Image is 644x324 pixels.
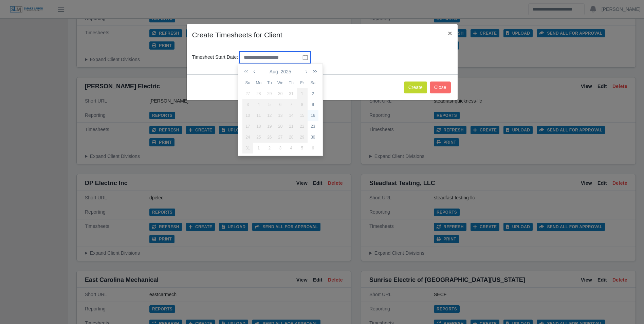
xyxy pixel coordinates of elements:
[297,134,308,140] div: 29
[253,99,264,110] td: 2025-08-04
[242,99,253,110] td: 2025-08-03
[264,123,275,129] div: 19
[264,110,275,121] td: 2025-08-12
[308,77,318,88] th: Sa
[275,99,286,110] td: 2025-08-06
[286,102,297,108] div: 7
[264,77,275,88] th: Tu
[297,88,308,99] td: 2025-08-01
[308,132,318,143] td: 2025-08-30
[448,29,452,37] span: ×
[286,121,297,132] td: 2025-08-21
[286,88,297,99] td: 2025-07-31
[264,88,275,99] td: 2025-07-29
[297,110,308,121] td: 2025-08-15
[308,143,318,154] td: 2025-09-06
[242,110,253,121] td: 2025-08-10
[286,91,297,97] div: 31
[264,91,275,97] div: 29
[192,30,282,40] h4: Create Timesheets for Client
[286,112,297,119] div: 14
[442,24,457,42] button: Close
[286,99,297,110] td: 2025-08-07
[253,145,264,151] div: 1
[264,143,275,154] td: 2025-09-02
[242,132,253,143] td: 2025-08-24
[253,91,264,97] div: 28
[308,102,318,108] div: 9
[264,99,275,110] td: 2025-08-05
[275,123,286,129] div: 20
[275,143,286,154] td: 2025-09-03
[308,134,318,140] div: 30
[275,145,286,151] div: 3
[297,143,308,154] td: 2025-09-05
[253,112,264,119] div: 11
[242,91,253,97] div: 27
[268,66,279,77] button: Aug
[297,121,308,132] td: 2025-08-22
[253,123,264,129] div: 18
[297,77,308,88] th: Fr
[264,132,275,143] td: 2025-08-26
[286,132,297,143] td: 2025-08-28
[275,102,286,108] div: 6
[286,134,297,140] div: 28
[286,143,297,154] td: 2025-09-04
[308,91,318,97] div: 2
[308,121,318,132] td: 2025-08-23
[286,77,297,88] th: Th
[297,99,308,110] td: 2025-08-08
[308,123,318,129] div: 23
[253,132,264,143] td: 2025-08-25
[264,102,275,108] div: 5
[242,88,253,99] td: 2025-07-27
[264,145,275,151] div: 2
[192,54,238,61] label: Timesheet Start Date:
[275,121,286,132] td: 2025-08-20
[253,77,264,88] th: Mo
[242,143,253,154] td: 2025-08-31
[279,66,293,77] button: 2025
[308,88,318,99] td: 2025-08-02
[297,102,308,108] div: 8
[286,145,297,151] div: 4
[275,88,286,99] td: 2025-07-30
[297,123,308,129] div: 22
[264,112,275,119] div: 12
[242,77,253,88] th: Su
[253,110,264,121] td: 2025-08-11
[308,99,318,110] td: 2025-08-09
[253,88,264,99] td: 2025-07-28
[286,110,297,121] td: 2025-08-14
[264,134,275,140] div: 26
[242,145,253,151] div: 31
[242,102,253,108] div: 3
[286,123,297,129] div: 21
[264,121,275,132] td: 2025-08-19
[308,145,318,151] div: 6
[275,110,286,121] td: 2025-08-13
[297,145,308,151] div: 5
[275,132,286,143] td: 2025-08-27
[430,82,451,93] button: Close
[308,112,318,119] div: 16
[253,121,264,132] td: 2025-08-18
[275,77,286,88] th: We
[297,132,308,143] td: 2025-08-29
[275,112,286,119] div: 13
[275,134,286,140] div: 27
[297,91,308,97] div: 1
[253,102,264,108] div: 4
[242,123,253,129] div: 17
[297,112,308,119] div: 15
[253,143,264,154] td: 2025-09-01
[308,110,318,121] td: 2025-08-16
[404,82,427,93] button: Create
[242,121,253,132] td: 2025-08-17
[253,134,264,140] div: 25
[242,112,253,119] div: 10
[275,91,286,97] div: 30
[242,134,253,140] div: 24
